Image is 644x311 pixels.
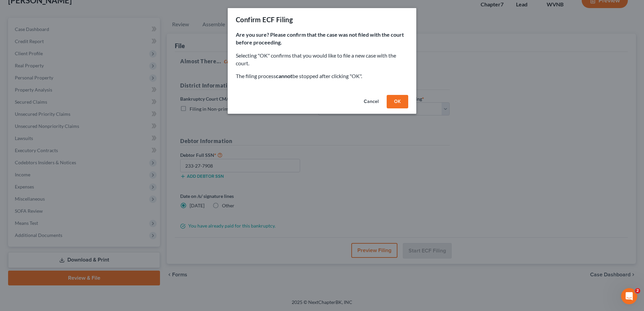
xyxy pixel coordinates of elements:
strong: Are you sure? Please confirm that the case was not filed with the court before proceeding. [236,31,404,45]
button: Cancel [358,95,384,108]
button: OK [387,95,408,108]
p: The filing process be stopped after clicking "OK". [236,72,408,80]
div: Confirm ECF Filing [236,15,293,24]
strong: cannot [276,73,292,79]
span: 2 [635,288,640,293]
p: Selecting "OK" confirms that you would like to file a new case with the court. [236,52,408,67]
iframe: Intercom live chat [621,288,637,304]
